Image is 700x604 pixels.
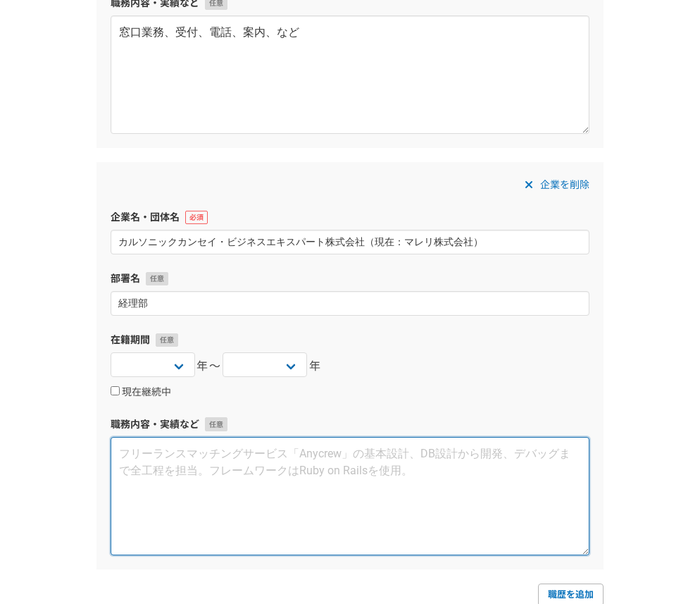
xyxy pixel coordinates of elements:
[540,176,589,193] span: 企業を削除
[111,386,120,395] input: 現在継続中
[111,291,589,316] input: 開発2部
[196,358,221,375] span: 年〜
[111,333,589,347] label: 在籍期間
[111,230,589,254] input: エニィクルー株式会社
[111,210,589,225] label: 企業名・団体名
[111,386,171,399] label: 現在継続中
[111,271,589,286] label: 部署名
[309,358,322,375] span: 年
[111,417,589,432] label: 職務内容・実績など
